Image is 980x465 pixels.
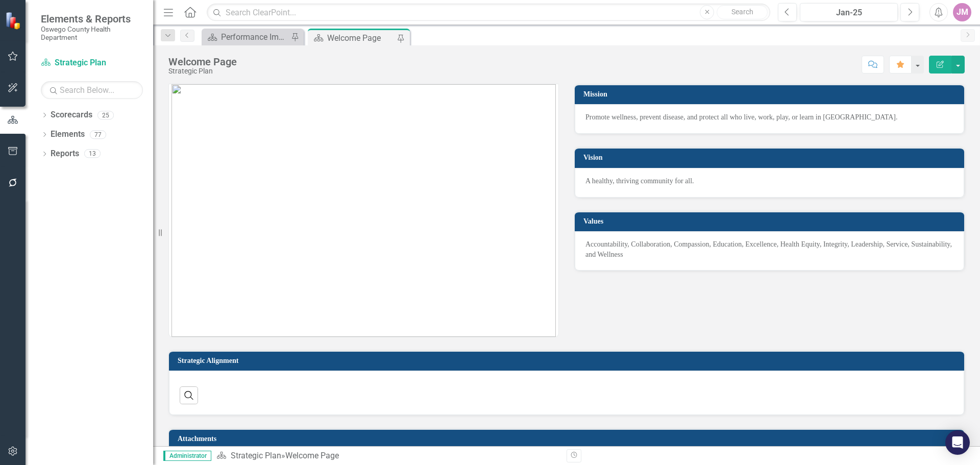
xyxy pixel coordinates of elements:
a: Strategic Plan [231,451,281,460]
img: mceclip0.png [171,84,556,337]
div: 25 [97,111,114,119]
h3: Mission [583,90,959,98]
button: Jan-25 [800,3,898,21]
span: Administrator [163,451,211,461]
button: JM [953,3,971,21]
div: Strategic Plan [168,67,237,75]
a: Elements [51,129,85,140]
div: Performance Improvement Plans [221,31,288,43]
input: Search ClearPoint... [207,4,770,21]
div: Open Intercom Messenger [945,430,970,455]
span: A healthy, thriving community for all. [585,177,694,185]
div: 77 [90,130,106,139]
a: Scorecards [51,109,92,121]
div: » [216,450,559,462]
img: ClearPoint Strategy [5,11,23,29]
span: Promote wellness, prevent disease, and protect all who live, work, play, or learn in [GEOGRAPHIC_... [585,113,898,121]
span: Search [731,8,753,16]
div: Welcome Page [285,451,339,460]
div: Welcome Page [168,56,237,67]
a: Strategic Plan [41,57,143,69]
h3: Attachments [178,435,959,443]
div: Jan-25 [803,7,894,19]
span: Accountability, Collaboration, Compassion, Education, Excellence, Health Equity, Integrity, Leade... [585,240,952,258]
h3: Vision [583,154,959,161]
span: Elements & Reports [41,13,143,25]
input: Search Below... [41,81,143,99]
h3: Values [583,217,959,225]
small: Oswego County Health Department [41,25,143,42]
h3: Strategic Alignment [178,357,959,364]
a: Performance Improvement Plans [204,31,288,43]
a: Reports [51,148,79,160]
button: Search [717,5,768,19]
div: Welcome Page [327,32,395,44]
div: 13 [84,150,101,158]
